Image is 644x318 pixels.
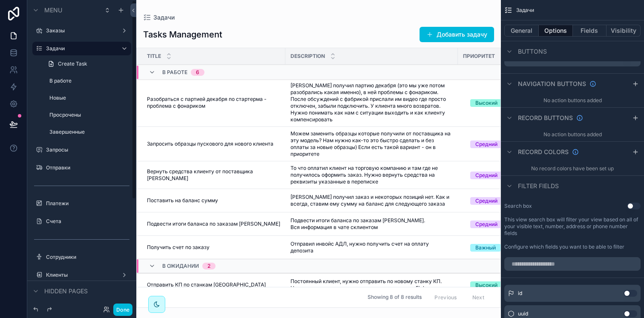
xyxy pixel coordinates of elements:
button: Options [539,25,573,37]
span: Задачи [516,7,534,14]
label: Configure which fields you want to be able to filter [504,244,624,250]
label: Запросы [46,146,126,153]
span: Приоритет [463,53,495,60]
span: id [518,290,522,297]
label: Задачи [46,45,114,52]
label: Заказы [46,27,114,34]
span: Title [147,53,161,60]
button: Fields [573,25,607,37]
button: Done [113,304,132,316]
label: Сотрудники [46,254,126,261]
button: Visibility [607,25,641,37]
div: No action buttons added [501,128,644,141]
span: Filter fields [518,182,559,190]
span: Menu [44,6,62,14]
label: В работе [49,77,126,84]
div: 6 [196,69,199,75]
label: This view search box will filter your view based on all of your visible text, number, address or ... [504,216,641,237]
span: Hidden pages [44,287,88,295]
a: Create Task [43,57,131,71]
label: Завершенные [49,129,126,135]
span: Create Task [58,60,87,67]
button: General [504,25,539,37]
label: Платежи [46,200,126,207]
span: Record colors [518,148,569,156]
div: No action buttons added [501,94,644,107]
label: Новые [49,95,126,101]
div: No record colors have been set up [501,162,644,175]
label: Просрочены [49,112,126,118]
span: Buttons [518,47,547,56]
span: Showing 8 of 8 results [368,294,422,301]
label: Счета [46,218,126,225]
label: Клиенты [46,272,114,278]
span: Record buttons [518,114,573,122]
span: В ожидании [162,263,199,269]
span: Description [290,53,325,60]
div: 2 [207,263,210,269]
span: В работе [162,69,187,75]
label: Search box [504,203,532,209]
span: Navigation buttons [518,80,586,88]
label: Отправки [46,164,126,171]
